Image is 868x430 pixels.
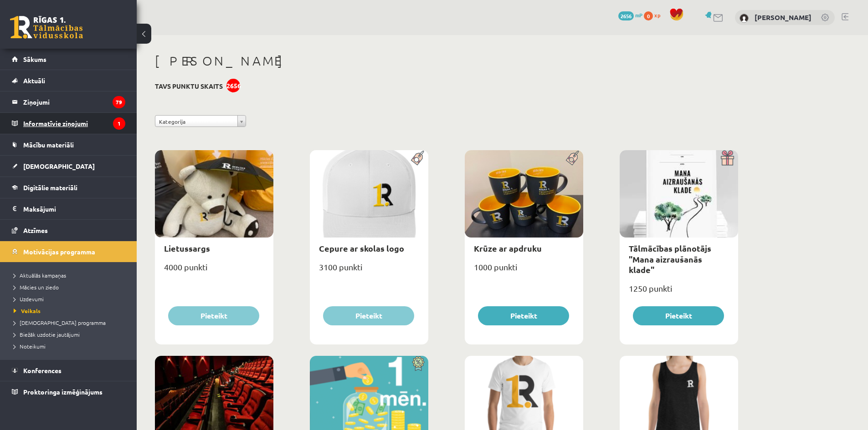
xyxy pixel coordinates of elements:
[633,306,724,325] button: Pieteikt
[23,162,95,170] span: [DEMOGRAPHIC_DATA]
[755,13,812,22] a: [PERSON_NAME]
[14,295,44,303] span: Uzdevumi
[23,55,46,63] span: Sākums
[12,241,125,262] a: Motivācijas programma
[740,14,749,23] img: Agnese Krūmiņa
[14,330,128,339] a: Biežāk uzdotie jautājumi
[155,82,223,90] h3: Tavs punktu skaits
[14,331,80,338] span: Biežāk uzdotie jautājumi
[323,306,414,325] button: Pieteikt
[618,11,634,20] span: 2656
[14,307,128,315] a: Veikals
[164,243,210,253] a: Lietussargs
[478,306,569,325] button: Pieteikt
[12,134,125,155] a: Mācību materiāli
[12,156,125,177] a: [DEMOGRAPHIC_DATA]
[14,283,128,291] a: Mācies un ziedo
[14,271,128,279] a: Aktuālās kampaņas
[12,198,125,219] a: Maksājumi
[155,53,738,69] h1: [PERSON_NAME]
[635,11,642,19] span: mP
[23,226,48,234] span: Atzīmes
[14,307,41,314] span: Veikals
[654,11,660,19] span: xp
[159,116,234,127] span: Kategorija
[12,113,125,134] a: Informatīvie ziņojumi1
[12,177,125,198] a: Digitālie materiāli
[12,381,125,402] a: Proktoringa izmēģinājums
[644,11,665,19] a: 0 xp
[14,319,106,326] span: [DEMOGRAPHIC_DATA] programma
[14,295,128,303] a: Uzdevumi
[12,70,125,91] a: Aktuāli
[408,356,428,371] img: Atlaide
[408,150,428,166] img: Populāra prece
[113,117,125,130] i: 1
[12,91,125,112] a: Ziņojumi79
[14,343,46,350] span: Noteikumi
[12,220,125,241] a: Atzīmes
[23,248,95,256] span: Motivācijas programma
[23,113,125,134] legend: Informatīvie ziņojumi
[23,388,103,396] span: Proktoringa izmēģinājums
[14,342,128,350] a: Noteikumi
[10,16,83,39] a: Rīgas 1. Tālmācības vidusskola
[629,243,711,275] a: Tālmācības plānotājs "Mana aizraušanās klade"
[23,76,45,85] span: Aktuāli
[310,259,428,282] div: 3100 punkti
[14,319,128,327] a: [DEMOGRAPHIC_DATA] programma
[226,79,240,92] div: 2656
[319,243,404,253] a: Cepure ar skolas logo
[23,183,77,192] span: Digitālie materiāli
[155,115,246,127] a: Kategorija
[563,150,583,166] img: Populāra prece
[465,259,583,282] div: 1000 punkti
[113,96,125,108] i: 79
[168,306,259,325] button: Pieteikt
[23,91,125,112] legend: Ziņojumi
[12,49,125,70] a: Sākums
[620,281,738,304] div: 1250 punkti
[155,259,273,282] div: 4000 punkti
[14,283,59,291] span: Mācies un ziedo
[718,150,738,166] img: Dāvana ar pārsteigumu
[474,243,542,253] a: Krūze ar apdruku
[23,198,125,219] legend: Maksājumi
[618,11,642,19] a: 2656 mP
[23,141,74,149] span: Mācību materiāli
[12,360,125,381] a: Konferences
[23,366,62,374] span: Konferences
[14,272,66,279] span: Aktuālās kampaņas
[644,11,653,20] span: 0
